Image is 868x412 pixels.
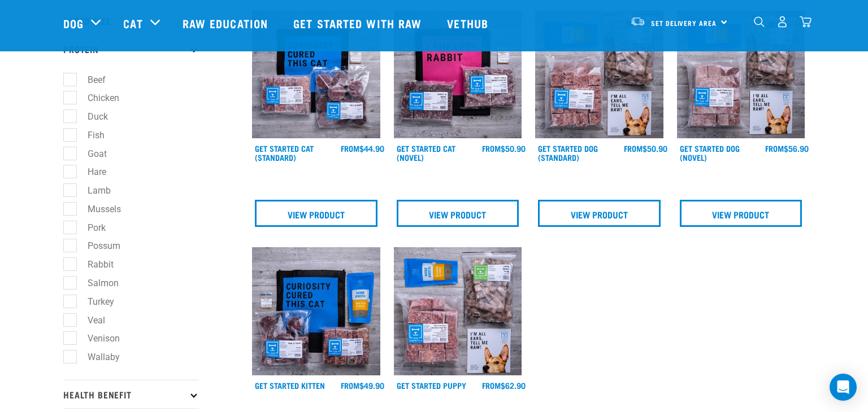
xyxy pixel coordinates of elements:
[341,144,384,153] div: $44.90
[630,16,645,27] img: van-moving.png
[341,383,359,387] span: FROM
[651,21,717,25] span: Set Delivery Area
[252,247,380,375] img: NSP Kitten Update
[482,144,526,153] div: $50.90
[765,146,784,150] span: FROM
[436,1,502,46] a: Vethub
[394,11,522,139] img: Assortment Of Raw Essential Products For Cats Including, Pink And Black Tote Bag With "I *Heart* ...
[255,383,325,387] a: Get Started Kitten
[70,295,119,309] label: Turkey
[397,146,455,159] a: Get Started Cat (Novel)
[754,16,765,27] img: home-icon-1@2x.png
[70,183,115,198] label: Lamb
[70,257,118,271] label: Rabbit
[394,247,522,375] img: NPS Puppy Update
[538,200,661,227] a: View Product
[70,331,124,345] label: Venison
[70,73,110,87] label: Beef
[680,146,740,159] a: Get Started Dog (Novel)
[123,15,142,32] a: Cat
[830,374,857,401] div: Open Intercom Messenger
[70,128,109,142] label: Fish
[70,313,110,327] label: Veal
[255,146,314,159] a: Get Started Cat (Standard)
[776,16,788,28] img: user.png
[63,380,199,408] p: Health Benefit
[70,91,124,105] label: Chicken
[70,165,111,179] label: Hare
[765,144,809,153] div: $56.90
[624,144,667,153] div: $50.90
[341,146,359,150] span: FROM
[70,109,112,124] label: Duck
[680,200,802,227] a: View Product
[70,350,124,364] label: Wallaby
[70,221,110,235] label: Pork
[255,200,377,227] a: View Product
[70,276,123,290] label: Salmon
[63,15,84,32] a: Dog
[397,383,466,387] a: Get Started Puppy
[397,200,519,227] a: View Product
[282,1,436,46] a: Get started with Raw
[171,1,282,46] a: Raw Education
[252,11,380,139] img: Assortment Of Raw Essential Products For Cats Including, Blue And Black Tote Bag With "Curiosity ...
[482,146,501,150] span: FROM
[535,11,663,139] img: NSP Dog Standard Update
[70,147,111,161] label: Goat
[70,202,125,216] label: Mussels
[677,11,805,139] img: NSP Dog Novel Update
[70,239,125,253] label: Possum
[538,146,598,159] a: Get Started Dog (Standard)
[482,383,501,387] span: FROM
[624,146,643,150] span: FROM
[482,381,526,390] div: $62.90
[800,16,811,28] img: home-icon@2x.png
[341,381,384,390] div: $49.90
